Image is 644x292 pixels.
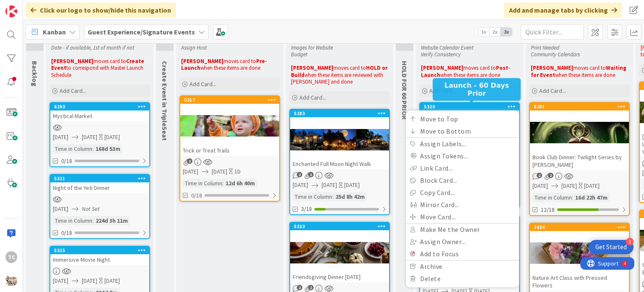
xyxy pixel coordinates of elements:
[297,172,302,177] span: 2
[534,224,629,230] div: 7834
[212,167,227,176] span: [DATE]
[501,28,512,36] span: 3x
[530,224,629,231] div: 7834
[521,24,584,39] input: Quick Filter...
[82,276,97,285] span: [DATE]
[50,254,149,265] div: Immersive Movie Night
[406,125,519,137] a: Move to Bottom
[26,3,176,18] div: Click our logo to show/hide this navigation
[293,192,332,201] div: Time in Column
[440,71,500,79] span: when these items are done
[626,238,634,245] div: 1
[424,104,519,110] div: 5320
[60,87,86,95] span: Add Card...
[180,96,279,156] div: 5317Trick or Treat Trails
[406,273,519,285] a: Delete
[421,44,473,51] em: Website Calendar Event
[537,173,542,178] span: 2
[293,181,308,189] span: [DATE]
[530,272,629,291] div: Nature Art Class with Pressed Flowers
[406,211,519,223] a: Move Card...
[532,182,548,190] span: [DATE]
[406,199,519,211] a: Mirror Card...
[406,113,519,125] a: Move to Top
[82,133,97,142] span: [DATE]
[50,103,149,121] div: 6293Mystical Market
[584,182,600,190] div: [DATE]
[222,179,223,188] span: :
[104,133,120,142] div: [DATE]
[555,71,615,79] span: when these items are done
[82,205,100,213] i: Not Set
[291,44,333,51] em: Images for Website
[53,205,68,213] span: [DATE]
[406,224,519,236] a: Make Me the Owner
[290,110,389,117] div: 5283
[573,193,610,202] div: 16d 22h 47m
[234,167,241,176] div: 1D
[531,44,559,51] em: Print Needed
[93,216,130,225] div: 224d 3h 11m
[50,247,149,265] div: 5325Immersive Movie Night
[5,5,17,17] img: Visit kanbanzone.com
[289,109,390,215] a: 5283Enchanted Full Moon Night Walk[DATE][DATE][DATE]Time in Column:25d 8h 42m3/18
[421,51,461,58] em: Verify Consistency
[294,224,389,229] div: 5323
[489,28,501,36] span: 2x
[50,175,149,182] div: 5321
[54,247,149,253] div: 5325
[530,152,629,170] div: Book Club Dinner: Twilight Series by [PERSON_NAME]
[530,224,629,291] div: 7834Nature Art Class with Pressed Flowers
[50,182,149,193] div: Night of the Yeti Dinner
[31,61,39,87] span: Backlog
[299,94,326,101] span: Add Card...
[297,285,302,290] span: 2
[179,95,280,202] a: 5317Trick or Treat Trails[DATE][DATE]1DTime in Column:12d 6h 40m0/18
[548,173,553,178] span: 2
[161,61,169,141] span: Create Event in TripleSeat
[51,64,145,78] span: to correspond with Master Launch Schedule
[463,64,496,71] span: moves card to
[530,103,629,170] div: 6291Book Club Dinner: Twilight Series by [PERSON_NAME]
[344,181,360,189] div: [DATE]
[53,276,68,285] span: [DATE]
[190,80,216,88] span: Add Card...
[183,167,198,176] span: [DATE]
[180,96,279,104] div: 5317
[92,144,93,153] span: :
[290,271,389,282] div: Friendsgiving Dinner [DATE]
[421,64,463,71] strong: [PERSON_NAME]
[531,64,573,71] strong: [PERSON_NAME]
[308,172,314,177] span: 2
[589,240,634,254] div: Open Get Started checklist, remaining modules: 1
[333,64,366,71] span: moves card to
[406,138,519,150] a: Assign Labels...
[294,110,389,116] div: 5283
[504,3,622,18] div: Add and manage tabs by clicking
[530,103,629,110] div: 6291
[290,158,389,169] div: Enchanted Full Moon Night Walk
[532,193,572,202] div: Time in Column
[291,51,307,58] em: Budget
[290,110,389,169] div: 5283Enchanted Full Moon Night Walk
[561,182,577,190] span: [DATE]
[291,71,384,85] span: when these items are reviewed with [PERSON_NAME] and done
[61,229,72,237] span: 0/18
[291,64,333,71] strong: [PERSON_NAME]
[406,236,519,248] a: Assign Owner...
[93,58,126,65] span: moves card to
[400,61,409,120] span: HOLD FOR 60 PRIOR
[420,103,519,163] div: 5320Move to TopMove to BottomAssign Labels...Assign Tokens...Link Card...Block Card...Copy Card.....
[301,205,312,213] span: 3/18
[54,104,149,110] div: 6293
[61,157,72,166] span: 0/18
[43,27,66,37] span: Kanban
[49,174,150,239] a: 5321Night of the Yeti Dinner[DATE]Not SetTime in Column:224d 3h 11m0/18
[92,216,93,225] span: :
[51,58,93,65] strong: [PERSON_NAME]
[5,251,17,263] div: TC
[539,87,566,95] span: Add Card...
[53,144,92,153] div: Time in Column
[191,191,202,200] span: 0/18
[184,97,279,103] div: 5317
